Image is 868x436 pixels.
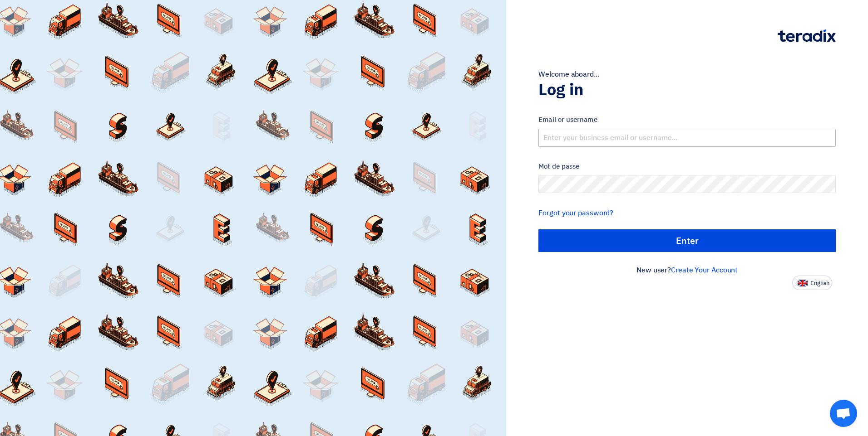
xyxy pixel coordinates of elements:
div: Open chat [830,400,857,427]
span: English [810,280,829,286]
font: New user? [636,265,738,276]
div: Welcome aboard... [538,69,836,80]
img: Teradix logo [778,29,836,42]
label: Email or username [538,115,836,125]
a: Forgot your password? [538,208,613,218]
button: English [792,276,832,290]
img: en-US.png [798,280,808,286]
h1: Log in [538,80,836,100]
label: Mot de passe [538,161,836,172]
input: Enter your business email or username... [538,129,836,147]
a: Create Your Account [671,265,738,276]
input: Enter [538,229,836,252]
